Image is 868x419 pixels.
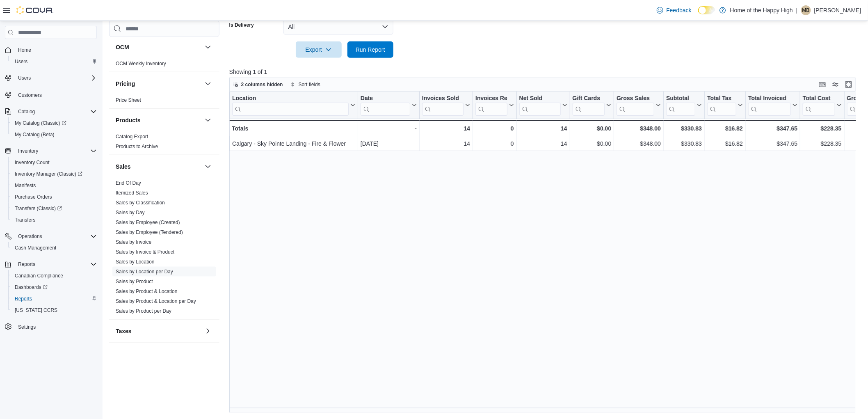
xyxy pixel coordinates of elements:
span: Itemized Sales [116,190,148,196]
a: Feedback [653,2,695,18]
a: My Catalog (Classic) [11,118,70,128]
div: Total Cost [803,95,835,116]
button: Invoices Ref [475,95,514,116]
button: Users [8,56,100,67]
div: Calgary - Sky Pointe Landing - Fire & Flower [232,139,355,149]
span: Cash Management [15,245,56,251]
span: Reports [15,295,32,302]
div: Products [109,132,219,155]
span: Sales by Location per Day [116,268,173,275]
span: Transfers (Classic) [11,204,97,213]
button: Reports [15,259,39,269]
span: My Catalog (Beta) [11,130,97,140]
span: Catalog Export [116,133,148,140]
button: Manifests [8,180,100,191]
a: Sales by Classification [116,200,165,206]
span: Sales by Product & Location per Day [116,298,196,305]
a: Cash Management [11,243,59,253]
p: | [796,5,798,15]
span: Inventory [15,146,97,156]
span: My Catalog (Classic) [15,120,66,126]
a: Price Sheet [116,97,141,103]
span: OCM Weekly Inventory [116,60,166,67]
a: Dashboards [8,282,100,293]
div: $228.35 [803,124,841,133]
span: Sales by Invoice [116,239,151,245]
span: 2 columns hidden [241,81,283,88]
button: Location [232,95,355,116]
a: Transfers (Classic) [11,204,65,213]
button: Transfers [8,214,100,226]
a: Reports [11,294,35,304]
span: Reports [15,259,97,269]
div: $16.82 [707,124,743,133]
button: Operations [15,231,46,241]
a: Settings [15,322,39,332]
button: OCM [116,43,201,51]
button: Inventory [15,146,41,156]
div: Location [232,95,349,116]
span: Manifests [11,181,97,190]
button: Keyboard shortcuts [818,80,827,89]
button: Operations [2,231,100,242]
a: Sales by Location per Day [116,269,173,275]
div: Gross Sales [617,95,654,116]
span: Customers [18,92,42,98]
button: Inventory Count [8,157,100,168]
span: Transfers (Classic) [15,205,62,212]
div: 0 [475,139,514,149]
span: Canadian Compliance [15,272,63,279]
span: Sales by Location [116,259,155,265]
div: Gift Cards [572,95,605,103]
div: $16.82 [707,139,743,149]
span: Reports [18,261,35,268]
button: Subtotal [666,95,702,116]
h3: Taxes [116,327,132,335]
div: - [361,124,417,133]
button: [US_STATE] CCRS [8,305,100,316]
div: 0 [475,124,514,133]
div: 14 [519,139,567,149]
button: Taxes [116,327,201,335]
span: Users [18,75,31,81]
a: Sales by Day [116,210,145,215]
span: [US_STATE] CCRS [15,307,57,314]
button: Reports [2,259,100,270]
a: Purchase Orders [11,192,55,202]
p: Showing 1 of 1 [229,68,862,76]
span: Transfers [15,217,35,223]
a: Sales by Invoice [116,239,151,245]
button: Sales [203,162,213,172]
a: Sales by Invoice & Product [116,249,174,255]
div: Invoices Ref [475,95,507,103]
div: $347.65 [748,124,797,133]
span: Transfers [11,215,97,225]
h3: Pricing [116,80,135,88]
a: Inventory Manager (Classic) [8,168,100,180]
div: Net Sold [519,95,560,116]
span: Manifests [15,182,36,189]
div: Madyson Baerwald [801,5,811,15]
a: Users [11,57,31,66]
button: Users [2,72,100,84]
button: Date [361,95,417,116]
div: $0.00 [572,139,611,149]
span: Inventory Count [15,159,50,166]
span: Sales by Product & Location [116,288,178,295]
span: Users [11,57,97,66]
button: 2 columns hidden [230,80,286,89]
div: Location [232,95,349,103]
span: Inventory [18,148,38,154]
a: Transfers [11,215,39,225]
div: $348.00 [617,139,661,149]
div: Date [361,95,410,116]
h3: Sales [116,163,131,171]
button: Gross Sales [617,95,661,116]
span: My Catalog (Classic) [11,118,97,128]
button: Inventory [2,145,100,157]
a: My Catalog (Beta) [11,130,58,140]
span: Purchase Orders [15,194,52,200]
span: Price Sheet [116,97,141,103]
a: Sales by Product [116,279,153,284]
